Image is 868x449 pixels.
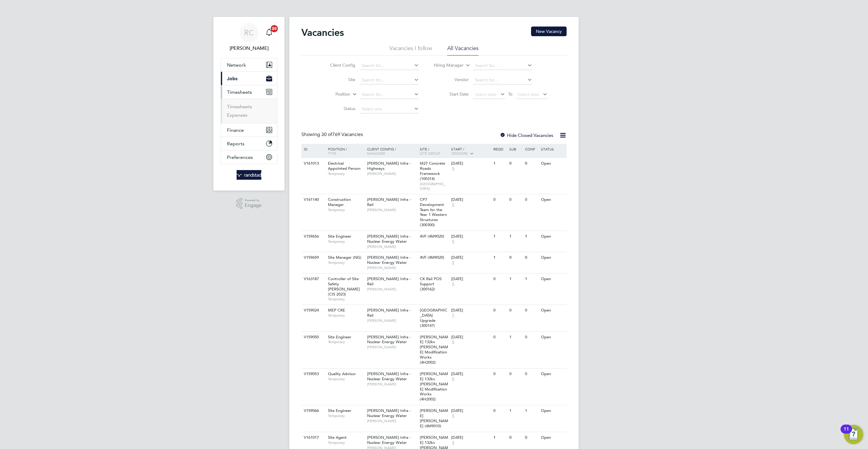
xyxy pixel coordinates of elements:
[367,435,411,445] span: [PERSON_NAME] Infra - Nuclear Energy Water
[524,194,539,205] div: 0
[321,131,332,138] span: 30 of
[517,92,539,97] span: Select date
[366,144,418,158] div: Client Config /
[420,161,445,181] span: M27 Concrete Roads Framework (100314)
[227,112,247,118] a: Expenses
[524,305,539,316] div: 0
[539,432,566,443] div: Open
[367,255,411,265] span: [PERSON_NAME] Infra - Nuclear Energy Water
[328,161,360,171] span: Electrical Appointed Person
[508,305,524,316] div: 0
[227,127,244,133] span: Finance
[450,144,492,159] div: Start /
[524,405,539,416] div: 1
[236,198,262,209] a: Powered byEngage
[227,104,252,109] a: Timesheets
[508,144,524,154] div: Sub
[475,92,497,97] span: Select date
[302,252,323,263] div: V159659
[328,408,351,413] span: Site Engineer
[221,45,277,52] span: Rebecca Cahill
[360,76,419,84] input: Search for...
[492,144,508,154] div: Reqd
[301,27,344,39] h2: Vacancies
[508,432,524,443] div: 0
[328,377,364,381] span: Temporary
[328,234,351,239] span: Site Engineer
[245,198,262,203] span: Powered by
[539,405,566,416] div: Open
[302,368,323,380] div: V159053
[451,239,455,244] span: 5
[221,72,277,85] button: Jobs
[328,334,351,340] span: Site Engineer
[367,197,411,207] span: [PERSON_NAME] Infra - Rail
[539,194,566,205] div: Open
[492,432,508,443] div: 1
[508,332,524,343] div: 1
[524,368,539,380] div: 0
[420,371,448,402] span: [PERSON_NAME] 132kv [PERSON_NAME] Modification Works (4H2002)
[367,371,411,381] span: [PERSON_NAME] Infra - Nuclear Energy Water
[367,334,411,345] span: [PERSON_NAME] Infra - Nuclear Energy Water
[328,435,347,440] span: Site Agent
[221,170,277,180] a: Go to home page
[434,77,469,82] label: Vendor
[531,27,567,36] button: New Vacancy
[221,123,277,137] button: Finance
[451,151,468,156] span: Vendors
[321,131,363,138] span: 769 Vacancies
[328,308,345,313] span: MEP CRE
[328,207,364,212] span: Temporary
[508,194,524,205] div: 0
[227,141,244,147] span: Reports
[302,405,323,416] div: V159066
[451,377,455,382] span: 5
[508,231,524,242] div: 1
[367,408,411,418] span: [PERSON_NAME] Infra - Nuclear Energy Water
[473,62,532,70] input: Search for...
[302,158,323,169] div: V161013
[539,332,566,343] div: Open
[539,368,566,380] div: Open
[429,62,464,68] label: Hiring Manager
[508,252,524,263] div: 0
[451,335,490,340] div: [DATE]
[227,76,237,81] span: Jobs
[328,340,364,344] span: Temporary
[539,305,566,316] div: Open
[492,305,508,316] div: 0
[360,90,419,99] input: Search for...
[367,161,411,171] span: [PERSON_NAME] Infra - Highways
[420,408,448,428] span: [PERSON_NAME] [PERSON_NAME] (4M9010)
[420,308,447,328] span: [GEOGRAPHIC_DATA] Upgrade (300147)
[524,158,539,169] div: 0
[328,313,364,318] span: Temporary
[473,76,532,84] input: Search for...
[237,170,262,180] img: randstad-logo-retina.png
[302,194,323,205] div: V161140
[492,194,508,205] div: 0
[360,62,419,70] input: Search for...
[508,405,524,416] div: 1
[451,202,455,207] span: 5
[328,297,364,302] span: Temporary
[451,413,455,419] span: 5
[539,231,566,242] div: Open
[316,91,350,97] label: Position
[244,29,254,36] span: RC
[492,158,508,169] div: 1
[367,171,417,176] span: [PERSON_NAME]
[524,332,539,343] div: 0
[221,99,277,123] div: Timesheets
[360,105,419,113] input: Select one
[227,89,252,95] span: Timesheets
[539,144,566,154] div: Status
[420,197,447,227] span: CP7 Development Team for the Year 1 Western Structures (300300)
[451,282,455,287] span: 5
[328,239,364,244] span: Temporary
[420,234,444,239] span: 4VF (4M9020)
[271,25,278,32] span: 20
[508,368,524,380] div: 0
[302,144,323,154] div: ID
